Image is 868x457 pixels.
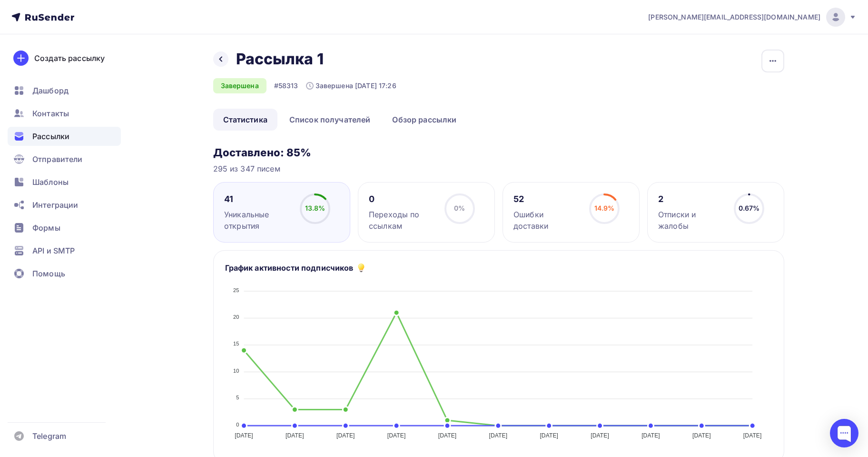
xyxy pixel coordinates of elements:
[591,432,609,439] tspan: [DATE]
[8,81,121,100] a: Дашборд
[306,81,396,91] div: Завершена [DATE] 17:26
[8,104,121,123] a: Контакты
[32,199,78,211] span: Интеграции
[641,432,660,439] tspan: [DATE]
[369,193,436,205] div: 0
[236,422,239,427] tspan: 0
[32,108,69,119] span: Контакты
[233,287,239,293] tspan: 25
[32,245,75,256] span: API и SMTP
[369,209,436,232] div: Переходы по ссылкам
[658,193,725,205] div: 2
[438,432,456,439] tspan: [DATE]
[274,81,298,91] div: #58313
[513,193,581,205] div: 52
[32,222,60,234] span: Формы
[213,146,784,159] h3: Доставлено: 85%
[8,218,121,237] a: Формы
[213,109,277,131] a: Статистика
[658,209,725,232] div: Отписки и жалобы
[286,432,304,439] tspan: [DATE]
[305,204,325,212] span: 13.8%
[32,131,69,142] span: Рассылки
[454,204,465,212] span: 0%
[233,314,239,320] tspan: 20
[32,85,69,96] span: Дашборд
[235,432,253,439] tspan: [DATE]
[743,432,761,439] tspan: [DATE]
[382,109,466,131] a: Обзор рассылки
[8,150,121,169] a: Отправители
[34,52,105,64] div: Создать рассылку
[236,50,324,69] h2: Рассылка 1
[233,368,239,374] tspan: 10
[739,204,760,212] span: 0.67%
[489,432,507,439] tspan: [DATE]
[594,204,615,212] span: 14.9%
[648,8,857,27] a: [PERSON_NAME][EMAIL_ADDRESS][DOMAIN_NAME]
[224,193,291,205] div: 41
[213,163,784,174] div: 295 из 347 писем
[387,432,405,439] tspan: [DATE]
[8,173,121,192] a: Шаблоны
[336,432,355,439] tspan: [DATE]
[233,341,239,346] tspan: 15
[32,176,69,188] span: Шаблоны
[540,432,558,439] tspan: [DATE]
[692,432,710,439] tspan: [DATE]
[279,109,381,131] a: Список получателей
[236,395,239,400] tspan: 5
[213,78,266,93] div: Завершена
[32,153,83,165] span: Отправители
[648,12,820,22] span: [PERSON_NAME][EMAIL_ADDRESS][DOMAIN_NAME]
[224,209,291,232] div: Уникальные открытия
[32,268,65,279] span: Помощь
[513,209,581,232] div: Ошибки доставки
[8,127,121,146] a: Рассылки
[32,430,66,442] span: Telegram
[225,262,354,274] h5: График активности подписчиков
